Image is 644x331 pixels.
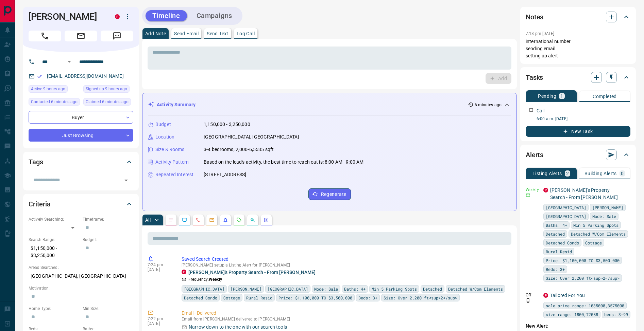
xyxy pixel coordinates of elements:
span: Mode: Sale [592,213,616,220]
svg: Notes [168,217,174,223]
p: Search Range: [29,237,79,243]
p: Min Size: [83,306,133,312]
p: Location [155,133,174,141]
p: 7:18 pm [DATE] [526,31,555,36]
h2: Criteria [29,199,51,209]
div: property.ca [543,188,548,192]
svg: Email Verified [37,74,42,79]
div: property.ca [182,270,186,274]
h2: Tasks [526,72,543,83]
div: Mon Aug 18 2025 [29,98,80,108]
p: 7:24 pm [148,262,171,267]
p: Repeated Interest [155,171,193,178]
span: [PERSON_NAME] [592,204,623,211]
p: Add Note [145,31,166,36]
a: [EMAIL_ADDRESS][DOMAIN_NAME] [47,73,124,79]
div: Mon Aug 18 2025 [83,85,133,95]
p: [STREET_ADDRESS] [204,171,246,178]
span: [GEOGRAPHIC_DATA] [268,286,308,292]
div: Mon Aug 18 2025 [83,98,133,108]
span: Size: Over 2,200 ft<sup>2</sup> [384,294,457,301]
p: 6:00 a.m. [DATE] [537,116,630,122]
span: Baths: 4+ [546,222,567,228]
div: Criteria [29,196,133,212]
span: Detached Condo [184,294,217,301]
p: Listing Alerts [532,171,562,176]
svg: Lead Browsing Activity [182,217,187,223]
span: Call [29,31,61,41]
span: Detached [423,286,442,292]
p: 2 [566,171,569,176]
p: New Alert: [526,323,630,330]
button: Open [121,176,131,185]
strong: Weekly [209,277,222,282]
span: size range: 1800,72088 [546,311,598,318]
p: Activity Pattern [155,159,189,166]
a: [PERSON_NAME]'s Property Search - From [PERSON_NAME] [550,187,618,200]
p: Send Text [207,31,228,36]
p: Weekly [526,187,539,193]
span: Rural Resid [546,248,572,255]
button: Regenerate [308,188,351,200]
a: Tailored For You [550,293,585,298]
p: Email - Delivered [182,310,509,317]
span: Min 5 Parking Spots [372,286,417,292]
p: Based on the lead's activity, the best time to reach out is: 8:00 AM - 9:00 AM [204,159,363,166]
span: Detached W/Com Elements [448,286,503,292]
span: Rural Resid [246,294,272,301]
div: Buyer [29,111,133,124]
svg: Requests [236,217,242,223]
a: [PERSON_NAME]'s Property Search - From [PERSON_NAME] [188,270,316,275]
svg: Calls [196,217,201,223]
span: beds: 3-99 [604,311,628,318]
p: Budget: [83,237,133,243]
span: Min 5 Parking Spots [573,222,618,228]
p: 0 [621,171,624,176]
button: Campaigns [190,10,239,21]
span: sale price range: 1035000,3575000 [546,302,624,309]
p: [PERSON_NAME] setup a Listing Alert for [PERSON_NAME] [182,263,509,268]
p: Frequency: [188,276,222,282]
span: Size: Over 2,200 ft<sup>2</sup> [546,275,620,281]
p: Off [526,292,539,298]
h2: Alerts [526,149,543,160]
p: Email from [PERSON_NAME] delivered to [PERSON_NAME] [182,317,509,321]
p: Areas Searched: [29,264,133,271]
span: [PERSON_NAME] [231,286,261,292]
p: Actively Searching: [29,216,79,222]
span: Contacted 6 minutes ago [31,98,78,105]
span: Detached Condo [546,239,579,246]
button: Open [65,58,73,66]
span: [GEOGRAPHIC_DATA] [546,204,586,211]
p: Activity Summary [157,101,196,108]
div: Tags [29,154,133,170]
p: 3-4 bedrooms, 2,000-6,5535 sqft [204,146,274,153]
span: Baths: 4+ [344,286,366,292]
h2: Tags [29,157,43,167]
p: Pending [538,94,556,98]
span: Claimed 6 minutes ago [86,98,129,105]
p: Completed [593,94,617,99]
span: Cottage [223,294,240,301]
p: 7:22 pm [148,316,171,321]
span: Email [65,31,97,41]
p: [GEOGRAPHIC_DATA], [GEOGRAPHIC_DATA] [29,271,133,282]
p: Saved Search Created [182,256,509,263]
svg: Opportunities [250,217,255,223]
p: [DATE] [148,321,171,326]
span: Beds: 3+ [358,294,377,301]
p: 6 minutes ago [475,102,502,108]
button: New Task [526,126,630,137]
p: 1 [560,94,563,98]
svg: Email [526,193,530,198]
div: property.ca [115,14,120,19]
div: Activity Summary6 minutes ago [148,98,511,111]
span: Price: $1,100,000 TO $3,500,000 [546,257,620,264]
p: Timeframe: [83,216,133,222]
p: Motivation: [29,285,133,291]
p: Log Call [237,31,255,36]
button: Timeline [146,10,187,21]
span: Detached [546,231,565,237]
p: All [145,218,151,222]
div: Just Browsing [29,129,133,142]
